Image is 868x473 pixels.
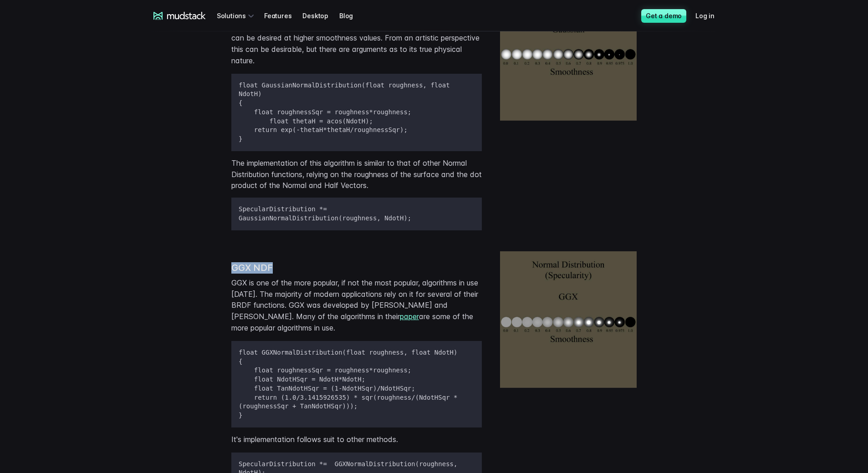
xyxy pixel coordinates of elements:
a: Get a demo [641,9,686,23]
p: It's implementation follows suit to other methods. [231,434,482,445]
a: paper [400,312,419,321]
p: The Gaussian Normal Distribution model is not as popular as some of the other models, as it tends... [231,10,482,66]
a: Features [264,7,302,24]
pre: float GGXNormalDistribution(float roughness, float NdotH) { float roughnessSqr = roughness*roughn... [231,341,482,427]
pre: float GaussianNormalDistribution(float roughness, float NdotH) { float roughnessSqr = roughness*r... [231,74,482,151]
h3: GGX NDF [231,262,482,274]
a: Desktop [302,7,339,24]
img: GGX NDF GGX is one of the more popular, if not the most popular, algorithms in use today. The maj... [500,251,637,388]
div: Solutions [217,7,257,24]
p: The implementation of this algorithm is similar to that of other Normal Distribution functions, r... [231,158,482,191]
pre: SpecularDistribution *= GaussianNormalDistribution(roughness, NdotH); [231,198,482,230]
a: mudstack logo [153,12,206,20]
a: Blog [339,7,364,24]
p: GGX is one of the more popular, if not the most popular, algorithms in use [DATE]. The majority o... [231,277,482,334]
a: Log in [695,7,725,24]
